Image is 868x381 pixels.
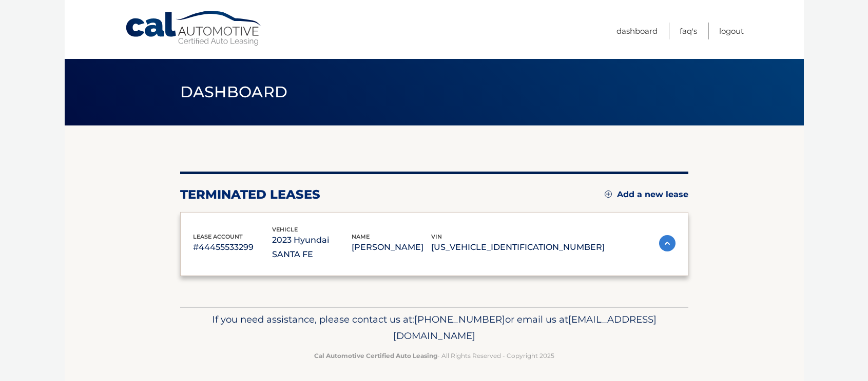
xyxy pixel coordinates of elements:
a: Cal Automotive [125,10,263,47]
img: accordion-active.svg [659,235,676,251]
span: name [352,233,370,240]
span: lease account [193,233,243,240]
a: Dashboard [616,23,658,39]
span: [PHONE_NUMBER] [414,313,505,325]
a: Logout [719,23,744,39]
p: [US_VEHICLE_IDENTIFICATION_NUMBER] [431,240,605,255]
span: vehicle [272,226,298,233]
a: Add a new lease [605,189,688,200]
span: Dashboard [180,82,288,101]
img: add.svg [605,190,612,198]
strong: Cal Automotive Certified Auto Leasing [314,352,437,359]
p: 2023 Hyundai SANTA FE [272,233,352,262]
p: #44455533299 [193,240,273,255]
span: vin [431,233,442,240]
a: FAQ's [680,23,697,39]
span: [EMAIL_ADDRESS][DOMAIN_NAME] [393,313,657,342]
p: If you need assistance, please contact us at: or email us at [187,311,682,344]
h2: terminated leases [180,187,320,202]
p: [PERSON_NAME] [352,240,431,255]
p: - All Rights Reserved - Copyright 2025 [187,350,682,361]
